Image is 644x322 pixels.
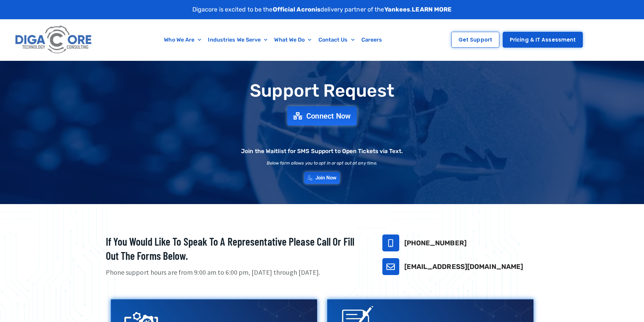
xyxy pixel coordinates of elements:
a: Get Support [451,32,499,48]
a: Join Now [304,172,340,184]
a: [PHONE_NUMBER] [404,239,467,247]
a: Contact Us [315,32,358,48]
strong: Official Acronis [273,6,321,13]
img: Digacore logo 1 [13,23,94,57]
a: Industries We Serve [205,32,271,48]
a: [EMAIL_ADDRESS][DOMAIN_NAME] [404,263,523,271]
span: Connect Now [306,112,351,120]
p: Phone support hours are from 9:00 am to 6:00 pm, [DATE] through [DATE]. [106,268,365,277]
a: Connect Now [287,106,357,125]
span: Pricing & IT Assessment [510,37,576,42]
a: Who We Are [161,32,205,48]
a: LEARN MORE [412,6,452,13]
h1: Support Request [89,81,555,100]
p: Digacore is excited to be the delivery partner of the . [192,5,452,14]
a: 732-646-5725 [382,234,399,251]
nav: Menu [127,32,420,48]
a: Careers [358,32,386,48]
h2: Join the Waitlist for SMS Support to Open Tickets via Text. [241,148,403,154]
span: Join Now [315,175,337,180]
strong: Yankees [384,6,410,13]
h2: If you would like to speak to a representative please call or fill out the forms below. [106,234,365,263]
a: support@digacore.com [382,258,399,275]
span: Get Support [458,37,492,42]
a: Pricing & IT Assessment [503,32,583,48]
a: What We Do [271,32,315,48]
h2: Below form allows you to opt in or opt out at any time. [267,161,378,165]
